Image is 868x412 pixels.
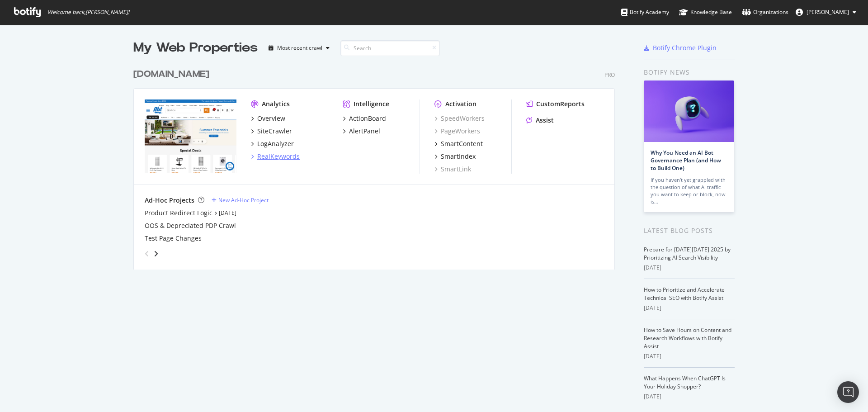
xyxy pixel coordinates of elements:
img: Why You Need an AI Bot Governance Plan (and How to Build One) [644,81,734,142]
a: ActionBoard [343,114,386,123]
div: Most recent crawl [277,45,322,51]
a: PageWorkers [434,127,480,136]
button: [PERSON_NAME] [788,5,863,19]
div: LogAnalyzer [257,139,294,148]
a: What Happens When ChatGPT Is Your Holiday Shopper? [644,374,726,390]
div: Botify Academy [621,8,669,17]
div: [DATE] [644,304,735,312]
div: Botify Chrome Plugin [653,43,717,52]
img: abt.com [145,99,236,173]
a: OOS & Depreciated PDP Crawl [145,221,236,230]
div: Analytics [262,99,290,109]
a: LogAnalyzer [251,139,294,148]
div: [DATE] [644,352,735,360]
a: [DOMAIN_NAME] [133,68,213,81]
div: Latest Blog Posts [644,226,735,236]
div: [DOMAIN_NAME] [133,68,209,81]
div: Pro [604,71,615,79]
a: Why You Need an AI Bot Governance Plan (and How to Build One) [651,149,721,172]
a: Product Redirect Logic [145,208,212,218]
div: SiteCrawler [257,127,292,136]
div: New Ad-Hoc Project [218,196,269,204]
input: Search [340,40,440,56]
a: AlertPanel [343,127,380,136]
div: My Web Properties [133,39,258,57]
button: Most recent crawl [265,41,333,55]
div: CustomReports [536,99,585,109]
a: New Ad-Hoc Project [212,196,269,204]
a: SmartLink [434,165,471,174]
div: Knowledge Base [679,8,732,17]
div: [DATE] [644,393,735,401]
div: grid [133,57,622,270]
div: Overview [257,114,285,123]
div: Assist [536,116,554,125]
a: CustomReports [526,99,585,109]
div: RealKeywords [257,152,300,161]
div: Botify news [644,67,735,77]
a: Prepare for [DATE][DATE] 2025 by Prioritizing AI Search Visibility [644,246,731,261]
div: Open Intercom Messenger [837,381,859,403]
a: RealKeywords [251,152,300,161]
span: Welcome back, [PERSON_NAME] ! [47,9,129,16]
a: How to Prioritize and Accelerate Technical SEO with Botify Assist [644,286,725,302]
div: angle-right [153,249,159,258]
div: ActionBoard [349,114,386,123]
div: [DATE] [644,264,735,272]
span: Michelle Stephens [807,8,849,16]
div: Intelligence [354,99,389,109]
a: Test Page Changes [145,234,202,243]
div: SmartIndex [441,152,476,161]
a: Assist [526,116,554,125]
div: SmartContent [441,139,483,148]
div: AlertPanel [349,127,380,136]
div: If you haven’t yet grappled with the question of what AI traffic you want to keep or block, now is… [651,176,727,205]
a: SmartIndex [434,152,476,161]
div: Activation [445,99,476,109]
a: [DATE] [219,209,236,217]
a: Botify Chrome Plugin [644,43,717,52]
a: How to Save Hours on Content and Research Workflows with Botify Assist [644,326,731,350]
div: Organizations [742,8,788,17]
a: SpeedWorkers [434,114,485,123]
a: SmartContent [434,139,483,148]
div: Ad-Hoc Projects [145,196,194,205]
a: Overview [251,114,285,123]
div: angle-left [141,246,153,261]
a: SiteCrawler [251,127,292,136]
